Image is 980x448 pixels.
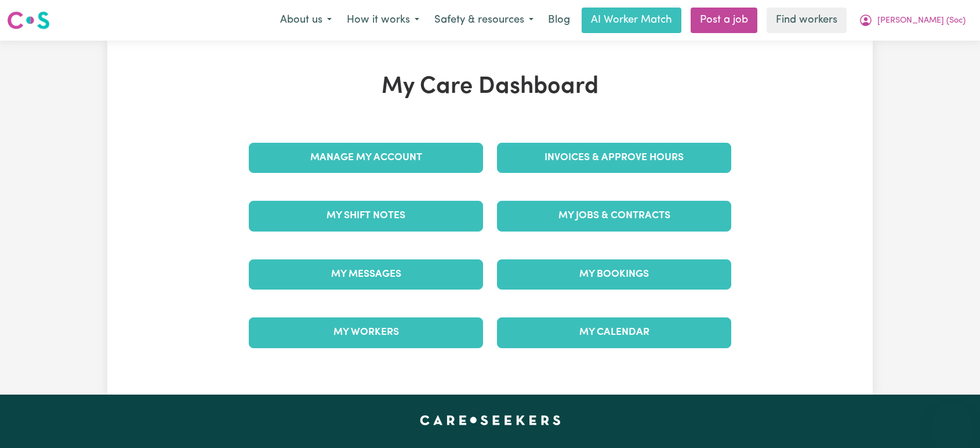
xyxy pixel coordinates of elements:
[497,317,731,348] a: My Calendar
[7,7,50,34] a: Careseekers logo
[767,8,847,33] a: Find workers
[420,416,561,425] a: Careseekers home page
[497,259,731,290] a: My Bookings
[249,317,483,348] a: My Workers
[273,8,339,32] button: About us
[582,8,681,33] a: AI Worker Match
[249,259,483,290] a: My Messages
[934,402,971,439] iframe: Button to launch messaging window
[497,143,731,173] a: Invoices & Approve Hours
[7,10,50,31] img: Careseekers logo
[497,201,731,231] a: My Jobs & Contracts
[249,201,483,231] a: My Shift Notes
[851,8,973,32] button: My Account
[427,8,541,32] button: Safety & resources
[339,8,427,32] button: How it works
[691,8,757,33] a: Post a job
[242,73,738,101] h1: My Care Dashboard
[249,143,483,173] a: Manage My Account
[541,8,577,33] a: Blog
[877,15,966,27] span: [PERSON_NAME] (Soc)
